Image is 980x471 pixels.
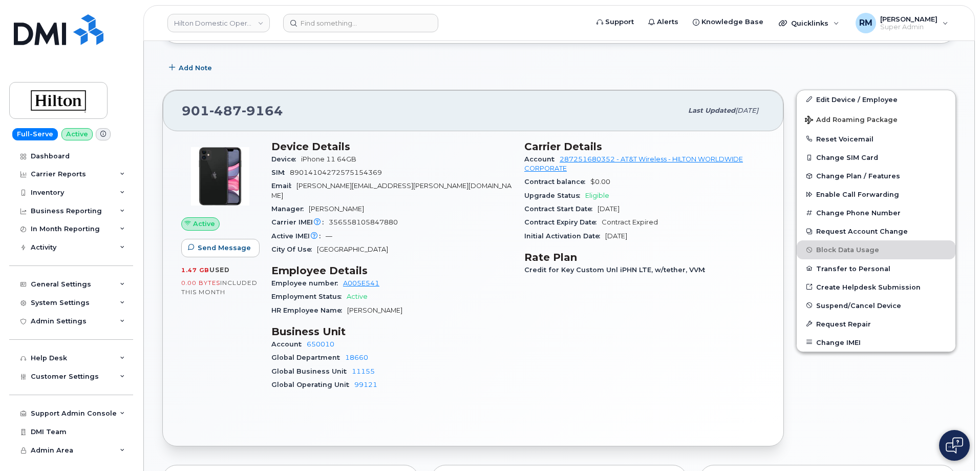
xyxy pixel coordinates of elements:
[271,155,301,163] span: Device
[816,172,900,180] span: Change Plan / Features
[309,205,364,213] span: [PERSON_NAME]
[602,218,658,226] span: Contract Expired
[271,218,329,226] span: Carrier IMEI
[271,140,512,153] h3: Device Details
[797,90,955,109] a: Edit Device / Employee
[797,185,955,203] button: Enable Call Forwarding
[605,17,634,27] span: Support
[179,63,212,73] span: Add Note
[271,182,296,190] span: Email
[162,59,221,77] button: Add Note
[209,103,242,118] span: 487
[301,155,356,163] span: iPhone 11 64GB
[524,205,598,213] span: Contract Start Date
[354,381,377,388] a: 99121
[167,14,270,32] a: Hilton Domestic Operating Company Inc
[189,146,251,207] img: iPhone_11.jpg
[271,354,345,361] span: Global Department
[182,103,283,118] span: 901
[686,12,771,32] a: Knowledge Base
[848,13,955,33] div: Rachel Miller
[701,17,763,27] span: Knowledge Base
[589,12,641,32] a: Support
[797,240,955,259] button: Block Data Usage
[880,15,938,23] span: [PERSON_NAME]
[585,192,609,199] span: Eligible
[352,367,375,375] a: 11155
[347,306,402,314] span: [PERSON_NAME]
[797,259,955,278] button: Transfer to Personal
[345,354,368,361] a: 18660
[524,155,560,163] span: Account
[271,340,307,348] span: Account
[772,13,846,33] div: Quicklinks
[524,192,585,199] span: Upgrade Status
[524,232,605,240] span: Initial Activation Date
[209,266,230,274] span: used
[816,191,899,198] span: Enable Call Forwarding
[271,264,512,277] h3: Employee Details
[271,381,354,388] span: Global Operating Unit
[880,23,938,31] span: Super Admin
[657,17,678,27] span: Alerts
[271,293,347,300] span: Employment Status
[797,278,955,296] a: Create Helpdesk Submission
[797,222,955,240] button: Request Account Change
[271,367,352,375] span: Global Business Unit
[242,103,283,118] span: 9164
[735,107,758,114] span: [DATE]
[181,279,258,296] span: included this month
[317,245,388,253] span: [GEOGRAPHIC_DATA]
[797,333,955,352] button: Change IMEI
[524,251,765,263] h3: Rate Plan
[688,107,735,114] span: Last updated
[329,218,398,226] span: 356558105847880
[524,218,602,226] span: Contract Expiry Date
[181,279,220,286] span: 0.00 Bytes
[797,296,955,315] button: Suspend/Cancel Device
[271,306,347,314] span: HR Employee Name
[343,279,379,287] a: A005E541
[524,140,765,153] h3: Carrier Details
[946,437,963,454] img: Open chat
[797,109,955,130] button: Add Roaming Package
[181,239,260,257] button: Send Message
[605,232,627,240] span: [DATE]
[307,340,334,348] a: 650010
[271,205,309,213] span: Manager
[283,14,438,32] input: Find something...
[524,155,743,172] a: 287251680352 - AT&T Wireless - HILTON WORLDWIDE CORPORATE
[797,203,955,222] button: Change Phone Number
[347,293,368,300] span: Active
[271,232,326,240] span: Active IMEI
[271,182,512,199] span: [PERSON_NAME][EMAIL_ADDRESS][PERSON_NAME][DOMAIN_NAME]
[598,205,620,213] span: [DATE]
[590,178,610,186] span: $0.00
[524,266,710,274] span: Credit for Key Custom Unl iPHN LTE, w/tether, VVM
[181,267,209,274] span: 1.47 GB
[271,279,343,287] span: Employee number
[271,325,512,338] h3: Business Unit
[198,243,251,253] span: Send Message
[797,148,955,167] button: Change SIM Card
[271,245,317,253] span: City Of Use
[859,17,872,29] span: RM
[193,219,215,229] span: Active
[791,19,828,27] span: Quicklinks
[290,169,382,176] span: 89014104272575154369
[797,315,955,333] button: Request Repair
[797,130,955,148] button: Reset Voicemail
[641,12,686,32] a: Alerts
[816,301,901,309] span: Suspend/Cancel Device
[524,178,590,186] span: Contract balance
[326,232,332,240] span: —
[797,167,955,185] button: Change Plan / Features
[271,169,290,176] span: SIM
[805,116,898,126] span: Add Roaming Package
